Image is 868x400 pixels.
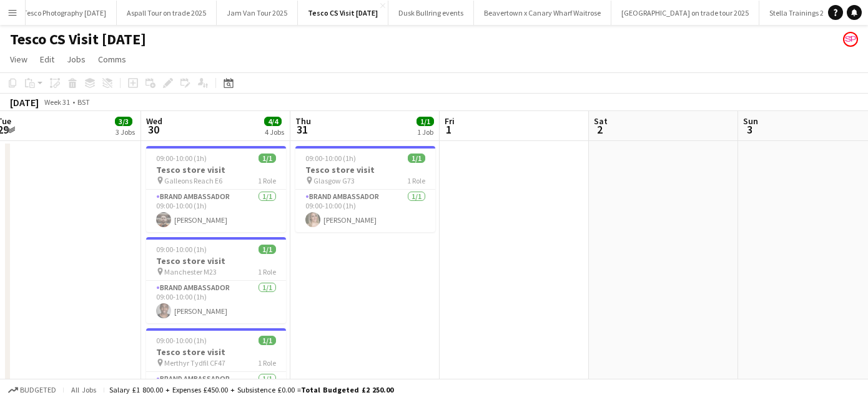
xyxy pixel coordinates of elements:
[20,386,56,394] span: Budgeted
[10,54,27,65] span: View
[98,54,126,65] span: Comms
[67,54,86,65] span: Jobs
[474,1,611,25] button: Beavertown x Canary Wharf Waitrose
[10,96,39,109] div: [DATE]
[40,54,54,65] span: Edit
[843,32,858,47] app-user-avatar: Soozy Peters
[5,51,32,67] a: View
[10,30,146,49] h1: Tesco CS Visit [DATE]
[298,1,388,25] button: Tesco CS Visit [DATE]
[41,97,72,107] span: Week 31
[69,385,99,394] span: All jobs
[109,385,393,394] div: Salary £1 800.00 + Expenses £450.00 + Subsistence £0.00 =
[35,51,59,67] a: Edit
[13,1,117,25] button: Tesco Photography [DATE]
[77,97,90,107] div: BST
[117,1,217,25] button: Aspall Tour on trade 2025
[388,1,474,25] button: Dusk Bullring events
[611,1,759,25] button: [GEOGRAPHIC_DATA] on trade tour 2025
[62,51,91,67] a: Jobs
[301,385,393,394] span: Total Budgeted £2 250.00
[217,1,298,25] button: Jam Van Tour 2025
[93,51,131,67] a: Comms
[759,1,846,25] button: Stella Trainings 2025
[6,383,58,397] button: Budgeted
